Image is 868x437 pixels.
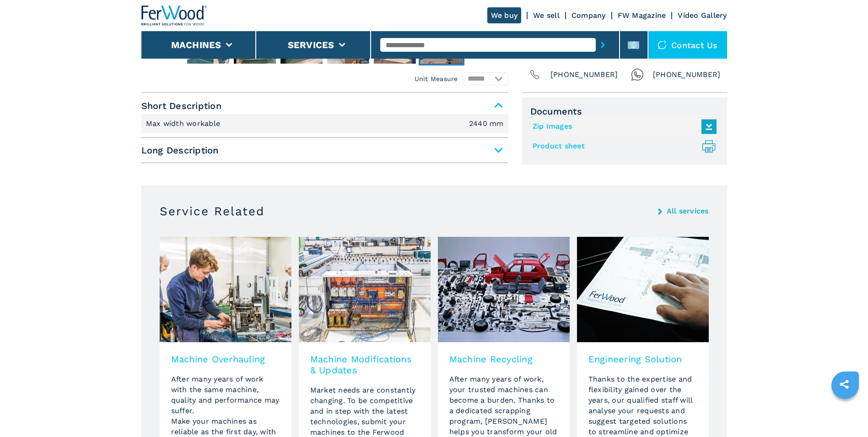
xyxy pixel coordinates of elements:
a: All services [667,208,709,215]
a: We sell [533,11,560,20]
span: Short Description [141,98,508,114]
a: Company [571,11,606,20]
a: FW Magazine [618,11,666,20]
p: Max width workable [146,119,223,129]
span: [PHONE_NUMBER] [550,68,618,81]
h3: Machine Overhauling [171,354,280,365]
iframe: Chat [829,396,861,430]
img: Ferwood [141,5,207,26]
a: Video Gallery [678,11,727,20]
button: submit-button [596,34,610,55]
a: Product sheet [533,139,712,154]
em: Unit Measure [415,74,458,83]
button: Services [288,39,334,50]
img: image [438,237,570,342]
img: Phone [528,68,541,81]
img: image [299,237,431,342]
img: Contact us [658,40,667,49]
img: image [577,237,709,342]
a: We buy [487,7,522,23]
img: image [160,237,291,342]
h3: Machine Modifications & Updates [310,354,419,376]
div: Contact us [648,31,727,59]
button: Machines [171,39,221,50]
h3: Engineering Solution [588,354,697,365]
span: [PHONE_NUMBER] [653,68,721,81]
em: 2440 mm [469,120,504,127]
h3: Machine Recycling [449,354,558,365]
span: Documents [530,106,719,117]
a: Zip Images [533,119,712,134]
h3: Service Related [160,204,264,218]
img: Whatsapp [631,68,644,81]
div: Short Description [141,114,508,133]
span: Long Description [141,142,508,158]
a: sharethis [833,373,856,396]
